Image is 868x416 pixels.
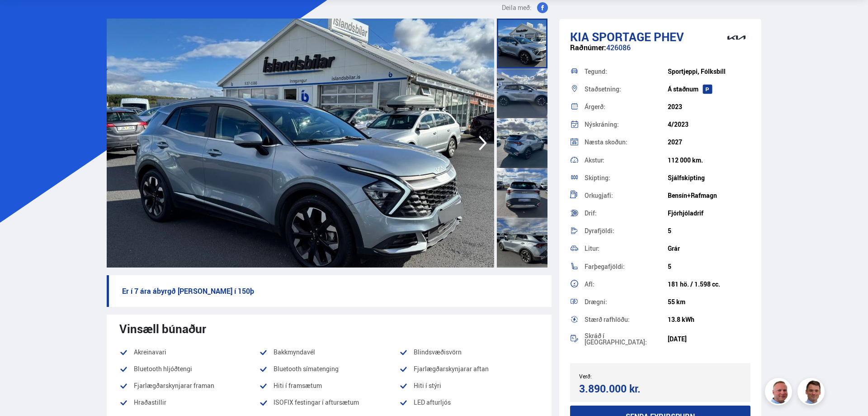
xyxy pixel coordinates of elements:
div: Vinsæll búnaður [119,322,539,335]
img: 3611751.jpeg [107,19,494,268]
div: Árgerð: [585,104,667,110]
div: Afl: [585,281,667,287]
div: Sjálfskipting [668,174,750,182]
li: Bluetooth símatenging [259,363,399,374]
span: Deila með: [502,2,532,13]
div: 4/2023 [668,121,750,128]
img: brand logo [718,24,755,52]
div: Litur: [585,245,667,252]
div: 13.8 kWh [668,316,750,323]
li: Akreinavari [119,347,259,358]
div: Orkugjafi: [585,192,667,199]
span: Sportage PHEV [592,29,684,45]
span: Raðnúmer: [570,43,606,53]
div: Nýskráning: [585,121,667,128]
div: 3.890.000 kr. [579,383,657,395]
div: Skipting: [585,175,667,181]
li: Fjarlægðarskynjarar aftan [399,363,539,374]
span: Kia [570,29,589,45]
div: Næsta skoðun: [585,139,667,145]
div: Bensín+Rafmagn [668,192,750,199]
div: 5 [668,227,750,234]
div: Skráð í [GEOGRAPHIC_DATA]: [585,333,667,345]
li: Bluetooth hljóðtengi [119,363,259,374]
li: Fjarlægðarskynjarar framan [119,380,259,391]
div: Farþegafjöldi: [585,263,667,270]
div: 55 km [668,298,750,306]
div: Staðsetning: [585,86,667,92]
li: Hiti í stýri [399,380,539,391]
li: Bakkmyndavél [259,347,399,358]
div: Tegund: [585,68,667,75]
div: Akstur: [585,157,667,163]
div: Á staðnum [668,86,750,93]
div: 112 000 km. [668,157,750,164]
p: Er í 7 ára ábyrgð [PERSON_NAME] í 150þ [107,275,552,307]
li: Hraðastillir [119,397,259,408]
div: Verð: [579,373,660,379]
div: 5 [668,263,750,270]
button: Opna LiveChat spjallviðmót [7,4,34,31]
li: LED afturljós [399,397,539,408]
div: 2027 [668,139,750,146]
div: Dyrafjöldi: [585,228,667,234]
div: Drif: [585,210,667,216]
div: [DATE] [668,335,750,343]
li: Blindsvæðisvörn [399,347,539,358]
button: Deila með: [498,2,552,13]
div: 426086 [570,43,750,61]
div: 181 hö. / 1.598 cc. [668,281,750,288]
div: Sportjeppi, Fólksbíll [668,68,750,75]
img: FbJEzSuNWCJXmdc-.webp [799,379,826,406]
div: Stærð rafhlöðu: [585,316,667,323]
div: 2023 [668,103,750,110]
div: Fjórhjóladrif [668,210,750,217]
li: ISOFIX festingar í aftursætum [259,397,399,408]
img: siFngHWaQ9KaOqBr.png [766,379,793,406]
div: Grár [668,245,750,252]
div: Drægni: [585,299,667,305]
li: Hiti í framsætum [259,380,399,391]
